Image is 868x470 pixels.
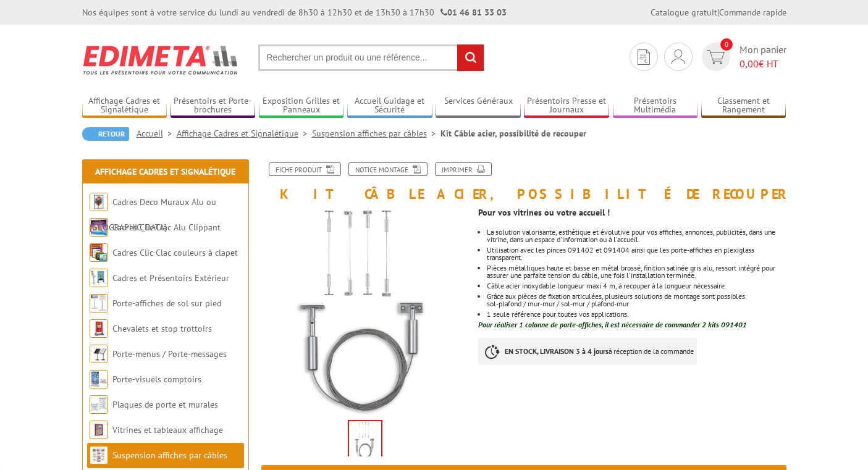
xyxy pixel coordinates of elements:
img: devis rapide [672,49,685,64]
p: Grâce aux pièces de fixation articulées, plusieurs solutions de montage sont possibles: sol-plafo... [487,293,786,308]
img: Porte-visuels comptoirs [90,370,108,388]
p: Pièces métalliques haute et basse en métal brossé, finition satinée gris alu, ressort intégré pou... [487,264,786,279]
a: Cadres Clic-Clac Alu Clippant [112,222,221,233]
span: € HT [739,57,786,71]
strong: 01 46 81 33 03 [440,7,507,18]
a: Classement et Rangement [701,96,786,116]
a: Fiche produit [269,162,341,176]
div: | [651,6,786,19]
a: Imprimer [435,162,492,176]
li: Kit Câble acier, possibilité de recouper [440,127,586,140]
strong: Pour vos vitrines ou votre accueil ! [478,207,610,218]
img: Cadres Deco Muraux Alu ou Bois [90,193,108,211]
a: devis rapide 0 Mon panier 0,00€ HT [699,43,786,71]
a: Retour [82,127,129,141]
a: Affichage Cadres et Signalétique [95,166,235,177]
a: Vitrines et tableaux affichage [112,424,223,435]
img: devis rapide [638,49,650,65]
a: Services Généraux [436,96,521,116]
img: Cadres et Présentoirs Extérieur [90,269,108,287]
a: Affichage Cadres et Signalétique [177,128,312,139]
a: Présentoirs Presse et Journaux [524,96,609,116]
p: La solution valorisante, esthétique et évolutive pour vos affiches, annonces, publicités, dans un... [487,229,786,243]
a: Porte-affiches de sol sur pied [112,298,221,309]
a: Cadres Deco Muraux Alu ou [GEOGRAPHIC_DATA] [90,196,216,233]
a: Catalogue gratuit [651,7,717,18]
input: Rechercher un produit ou une référence... [258,44,484,71]
a: Notice Montage [348,162,428,176]
p: à réception de la commande [478,338,697,365]
a: Suspension affiches par câbles [112,450,227,461]
img: Vitrines et tableaux affichage [90,421,108,439]
img: Cadres Clic-Clac couleurs à clapet [90,243,108,262]
img: Plaques de porte et murales [90,395,108,414]
a: Suspension affiches par câbles [312,128,440,139]
p: Utilisation avec les pinces 091402 et 091404 ainsi que les porte-affiches en plexiglass transparent. [487,246,786,261]
span: Mon panier [739,43,786,71]
span: 0,00 [739,57,759,70]
a: Cadres Clic-Clac couleurs à clapet [112,247,238,258]
font: Pour réaliser 1 colonne de porte-affiches, il est nécessaire de commander 2 kits 091401 [478,320,747,329]
a: Plaques de porte et murales [112,399,218,410]
a: Porte-visuels comptoirs [112,374,201,385]
strong: EN STOCK, LIVRAISON 3 à 4 jours [505,346,609,356]
a: Présentoirs et Porte-brochures [171,96,256,116]
a: Présentoirs Multimédia [613,96,698,116]
li: 1 seule référence pour toutes vos applications. [487,311,786,318]
img: Porte-menus / Porte-messages [90,345,108,363]
li: Câble acier inoxydable longueur maxi 4 m, à recouper à la longueur nécessaire. [487,282,786,290]
img: suspendus_par_cables_091401.jpg [349,421,381,460]
a: Affichage Cadres et Signalétique [82,96,167,116]
a: Exposition Grilles et Panneaux [259,96,344,116]
img: devis rapide [707,50,725,64]
a: Porte-menus / Porte-messages [112,348,227,359]
img: Chevalets et stop trottoirs [90,319,108,338]
img: Suspension affiches par câbles [90,446,108,464]
span: 0 [720,38,733,51]
a: Accueil [137,128,177,139]
a: Accueil Guidage et Sécurité [347,96,432,116]
img: Porte-affiches de sol sur pied [90,294,108,313]
div: Nos équipes sont à votre service du lundi au vendredi de 8h30 à 12h30 et de 13h30 à 17h30 [82,6,507,19]
img: suspendus_par_cables_091401.jpg [261,208,470,416]
a: Cadres et Présentoirs Extérieur [112,272,229,283]
input: rechercher [457,44,484,71]
a: Chevalets et stop trottoirs [112,323,212,334]
a: Commande rapide [719,7,786,18]
img: Edimeta [82,37,240,83]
